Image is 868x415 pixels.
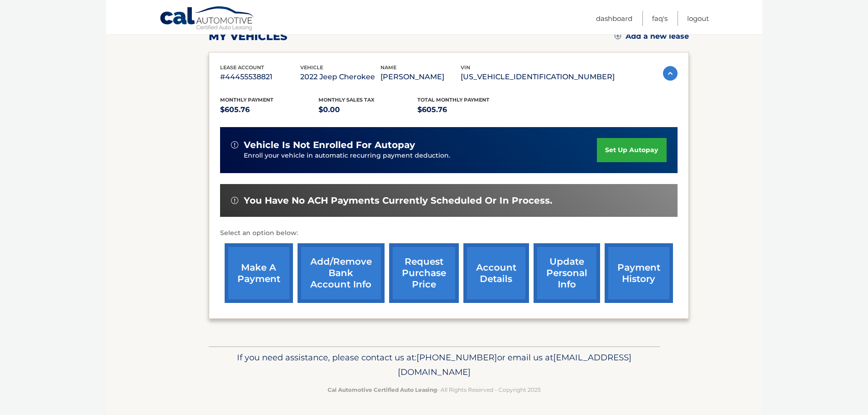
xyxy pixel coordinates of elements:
[231,141,238,149] img: alert-white.svg
[417,97,489,103] span: Total Monthly Payment
[300,64,323,71] span: vehicle
[209,30,288,43] h2: my vehicles
[300,71,380,83] p: 2022 Jeep Cherokee
[417,103,516,116] p: $605.76
[605,243,673,303] a: payment history
[215,350,654,379] p: If you need assistance, please contact us at: or email us at
[652,11,668,26] a: FAQ's
[596,11,632,26] a: Dashboard
[615,32,689,41] a: Add a new lease
[220,71,300,83] p: #44455538821
[328,386,437,393] strong: Cal Automotive Certified Auto Leasing
[318,103,417,116] p: $0.00
[615,33,621,39] img: add.svg
[380,64,396,71] span: name
[463,243,529,303] a: account details
[244,139,415,151] span: vehicle is not enrolled for autopay
[416,352,497,363] span: [PHONE_NUMBER]
[244,151,597,161] p: Enroll your vehicle in automatic recurring payment deduction.
[534,243,600,303] a: update personal info
[597,138,666,162] a: set up autopay
[159,6,255,32] a: Cal Automotive
[215,385,654,395] p: - All Rights Reserved - Copyright 2025
[225,243,293,303] a: make a payment
[231,197,238,204] img: alert-white.svg
[398,352,632,377] span: [EMAIL_ADDRESS][DOMAIN_NAME]
[220,103,319,116] p: $605.76
[318,97,375,103] span: Monthly sales Tax
[663,66,678,81] img: accordion-active.svg
[687,11,709,26] a: Logout
[220,228,678,239] p: Select an option below:
[220,64,264,71] span: lease account
[461,64,470,71] span: vin
[389,243,459,303] a: request purchase price
[298,243,385,303] a: Add/Remove bank account info
[244,195,552,206] span: You have no ACH payments currently scheduled or in process.
[461,71,615,83] p: [US_VEHICLE_IDENTIFICATION_NUMBER]
[220,97,273,103] span: Monthly Payment
[380,71,461,83] p: [PERSON_NAME]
